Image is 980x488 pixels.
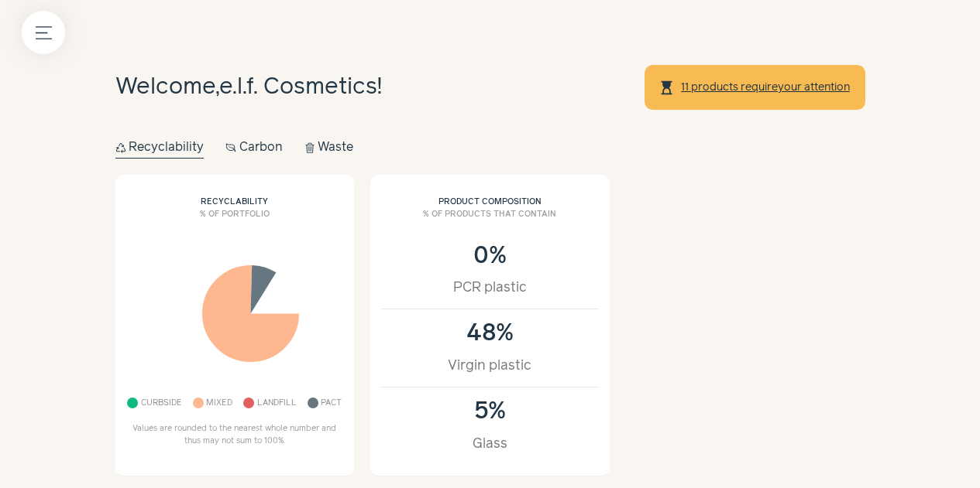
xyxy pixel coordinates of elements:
[126,423,343,448] p: Values are rounded to the nearest whole number and thus may not sum to 100%.
[658,80,675,96] span: hourglass_top
[257,394,297,412] span: Landfill
[397,356,583,376] div: Virgin plastic
[680,81,851,94] a: 11 products requireyour attention
[126,209,344,232] h3: % of portfolio
[304,137,354,159] button: Waste
[397,278,583,298] div: PCR plastic
[397,434,583,454] div: Glass
[397,243,583,270] div: 0%
[115,70,382,105] h1: Welcome, !
[381,186,599,209] h2: Product composition
[206,394,232,412] span: Mixed
[225,137,283,159] button: Carbon
[381,209,599,232] h3: % of products that contain
[321,394,342,412] span: Pact
[115,137,205,159] button: Recyclability
[397,320,583,347] div: 48%
[219,76,377,98] span: e.l.f. Cosmetics
[126,186,344,209] h2: Recyclability
[397,398,583,425] div: 5%
[141,394,182,412] span: Curbside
